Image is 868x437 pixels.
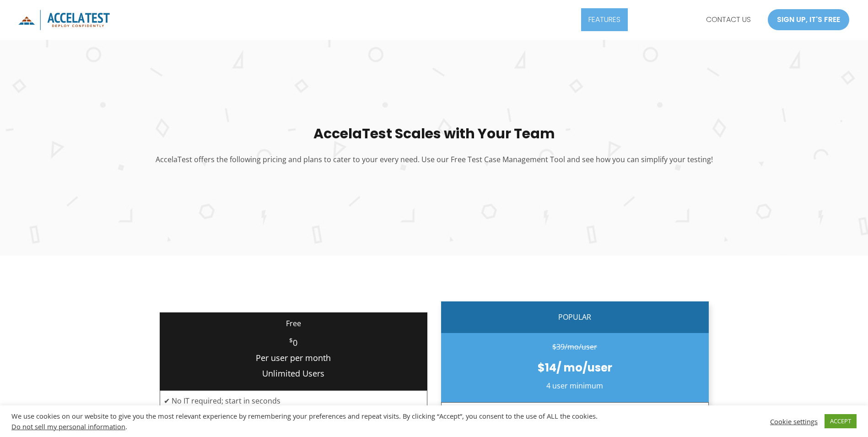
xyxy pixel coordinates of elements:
[825,414,857,428] a: ACCEPT
[441,402,708,424] td: ✔ No IT required; start in seconds
[160,391,427,412] td: ✔ No IT required; start in seconds
[538,360,612,375] strong: $14/ mo/user
[313,124,555,143] strong: AccelaTest Scales with Your Team
[289,336,293,344] sup: $
[767,9,850,31] a: SIGN UP, IT'S FREE
[441,301,709,333] p: POPULAR
[11,412,603,431] div: We use cookies on our website to give you the most relevant experience by remembering your prefer...
[699,8,758,31] a: CONTACT US
[11,422,125,431] a: Do not sell my personal information
[18,14,110,24] a: AccelaTest
[581,8,628,31] a: FEATURES
[18,10,110,30] img: icon
[441,379,709,393] p: 4 user minimum
[160,317,427,331] p: Free
[770,417,818,426] a: Cookie settings
[160,335,427,381] p: 0 Per user per month Unlimited Users
[628,8,699,31] a: PRICING & PLANS
[552,342,597,352] s: $39/mo/user
[581,8,758,31] nav: Site Navigation
[11,422,603,431] div: .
